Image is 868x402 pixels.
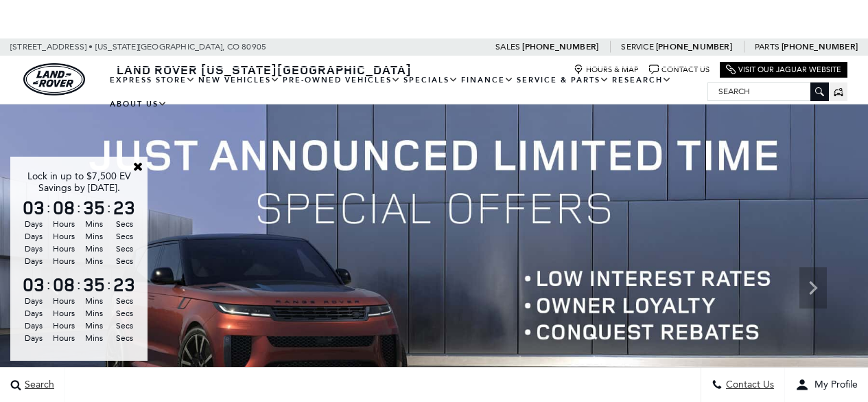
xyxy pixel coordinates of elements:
span: 80905 [242,38,266,56]
a: Specials [402,68,460,92]
a: land-rover [23,63,85,96]
span: Contact Us [723,379,774,391]
span: 03 [21,275,47,294]
span: Search [21,379,54,391]
span: 23 [111,275,137,294]
span: Days [21,320,47,332]
a: EXPRESS STORE [108,68,197,92]
span: Hours [51,295,77,307]
img: Land Rover [23,63,85,96]
span: : [77,274,81,295]
span: Mins [81,218,107,230]
a: [PHONE_NUMBER] [782,41,858,52]
span: : [47,197,51,218]
a: Close [132,160,144,172]
span: Days [21,243,47,255]
a: New Vehicles [197,68,281,92]
span: Mins [81,230,107,243]
span: 35 [81,198,107,217]
span: : [107,274,111,295]
span: Lock in up to $7,500 EV Savings by [DATE]. [27,170,131,194]
span: Secs [111,230,137,243]
span: Secs [111,218,137,230]
span: My Profile [809,379,858,391]
a: Land Rover [US_STATE][GEOGRAPHIC_DATA] [108,61,420,78]
span: [STREET_ADDRESS] • [10,38,93,56]
span: : [107,197,111,218]
span: Mins [81,320,107,332]
span: : [47,274,51,295]
span: Hours [51,255,77,267]
a: [PHONE_NUMBER] [656,41,732,52]
span: 23 [111,198,137,217]
span: Secs [111,243,137,255]
span: Hours [51,307,77,320]
a: Visit Our Jaguar Website [726,65,841,75]
span: Hours [51,320,77,332]
span: Days [21,255,47,267]
span: : [77,197,81,218]
span: Mins [81,255,107,267]
span: Days [21,307,47,320]
div: Next [799,267,827,309]
a: Pre-Owned Vehicles [281,68,402,92]
span: Hours [51,218,77,230]
span: 03 [21,198,47,217]
a: About Us [108,92,169,116]
span: Secs [111,307,137,320]
span: Hours [51,230,77,243]
span: Secs [111,255,137,267]
span: Mins [81,243,107,255]
span: Days [21,332,47,344]
a: Hours & Map [574,65,639,75]
input: Search [708,83,828,100]
span: Days [21,218,47,230]
span: Hours [51,243,77,255]
a: Research [611,68,673,92]
span: [US_STATE][GEOGRAPHIC_DATA], [95,38,225,56]
span: CO [227,38,239,56]
span: Hours [51,332,77,344]
span: Parts [755,42,779,52]
span: Mins [81,332,107,344]
a: Contact Us [649,65,709,75]
a: Finance [460,68,515,92]
span: 35 [81,275,107,294]
nav: Main Navigation [108,68,707,116]
span: 08 [51,198,77,217]
span: Secs [111,332,137,344]
span: Secs [111,295,137,307]
a: Service & Parts [515,68,611,92]
span: Days [21,230,47,243]
span: Mins [81,295,107,307]
a: [STREET_ADDRESS] • [US_STATE][GEOGRAPHIC_DATA], CO 80905 [10,42,266,52]
span: Secs [111,320,137,332]
span: Mins [81,307,107,320]
button: Open user profile menu [785,368,868,402]
span: Days [21,295,47,307]
span: 08 [51,275,77,294]
span: Land Rover [US_STATE][GEOGRAPHIC_DATA] [117,61,412,78]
